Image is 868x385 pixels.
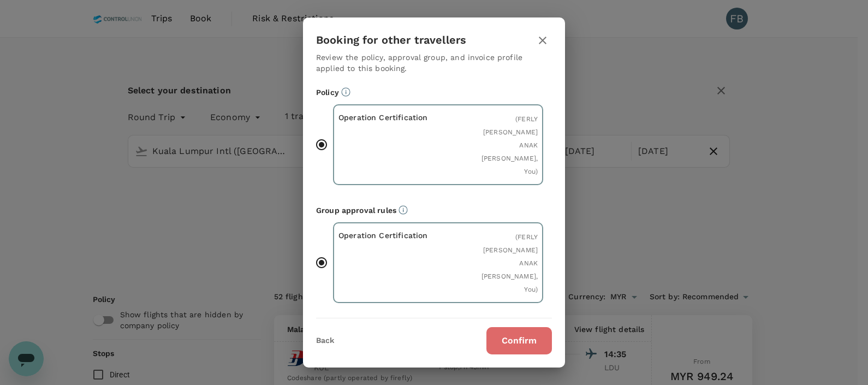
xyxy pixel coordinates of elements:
[316,34,466,46] h3: Booking for other travellers
[486,327,552,354] button: Confirm
[316,52,552,74] p: Review the policy, approval group, and invoice profile applied to this booking.
[399,205,408,215] svg: Default approvers or custom approval rules (if available) are based on the user group.
[338,112,438,123] p: Operation Certification
[316,336,334,345] button: Back
[316,87,552,98] p: Policy
[341,87,350,97] svg: Booking restrictions are based on the selected travel policy.
[338,230,438,241] p: Operation Certification
[316,205,552,216] p: Group approval rules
